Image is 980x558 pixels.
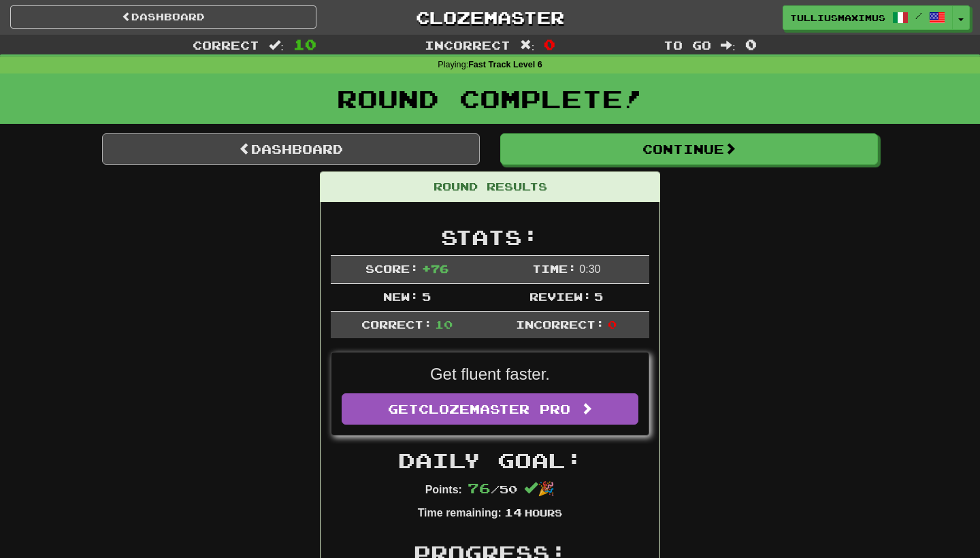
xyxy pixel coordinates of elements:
[321,172,659,202] div: Round Results
[422,262,448,275] span: + 76
[525,507,562,519] small: Hours
[425,38,510,52] span: Incorrect
[193,38,259,52] span: Correct
[337,5,643,29] a: Clozemaster
[269,39,284,51] span: :
[10,5,316,29] a: Dashboard
[331,449,649,472] h2: Daily Goal:
[361,318,432,331] span: Correct:
[425,484,462,495] strong: Points:
[419,401,570,416] span: Clozemaster Pro
[516,318,604,331] span: Incorrect:
[331,226,649,248] h2: Stats:
[790,12,885,24] span: tulliusmaximus
[594,290,603,303] span: 5
[468,482,517,495] span: / 50
[579,263,600,275] span: 0 : 30
[783,5,953,30] a: tulliusmaximus /
[5,85,975,112] h1: Round Complete!
[529,290,591,303] span: Review:
[544,36,555,52] span: 0
[745,36,757,52] span: 0
[342,363,638,386] p: Get fluent faster.
[721,39,736,51] span: :
[468,60,542,69] strong: Fast Track Level 6
[422,290,431,303] span: 5
[383,290,419,303] span: New:
[365,262,419,275] span: Score:
[418,507,502,519] strong: Time remaining:
[468,480,491,496] span: 76
[504,506,522,519] span: 14
[520,39,535,51] span: :
[293,36,316,52] span: 10
[435,318,453,331] span: 10
[915,11,922,20] span: /
[524,481,555,496] span: 🎉
[342,393,638,425] a: GetClozemaster Pro
[608,318,617,331] span: 0
[664,38,711,52] span: To go
[102,133,480,165] a: Dashboard
[500,133,878,165] button: Continue
[532,262,576,275] span: Time:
